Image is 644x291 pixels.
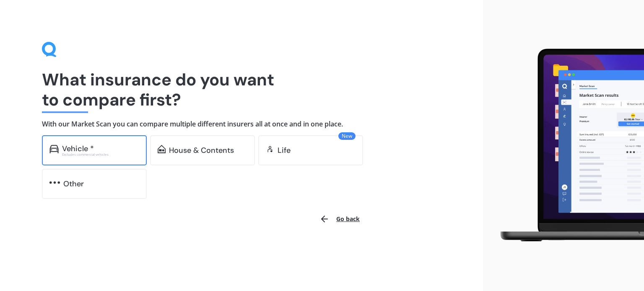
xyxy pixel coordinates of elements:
div: Life [278,146,291,155]
button: Go back [314,209,365,229]
img: home-and-contents.b802091223b8502ef2dd.svg [158,145,166,153]
div: Vehicle * [62,144,94,153]
h1: What insurance do you want to compare first? [42,70,441,110]
img: other.81dba5aafe580aa69f38.svg [49,178,60,187]
span: New [338,132,356,140]
div: Excludes commercial vehicles [62,153,139,156]
img: life.f720d6a2d7cdcd3ad642.svg [266,145,274,153]
div: House & Contents [169,146,234,155]
img: laptop.webp [490,44,644,247]
h4: With our Market Scan you can compare multiple different insurers all at once and in one place. [42,120,441,129]
img: car.f15378c7a67c060ca3f3.svg [49,145,59,153]
div: Other [63,180,84,188]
